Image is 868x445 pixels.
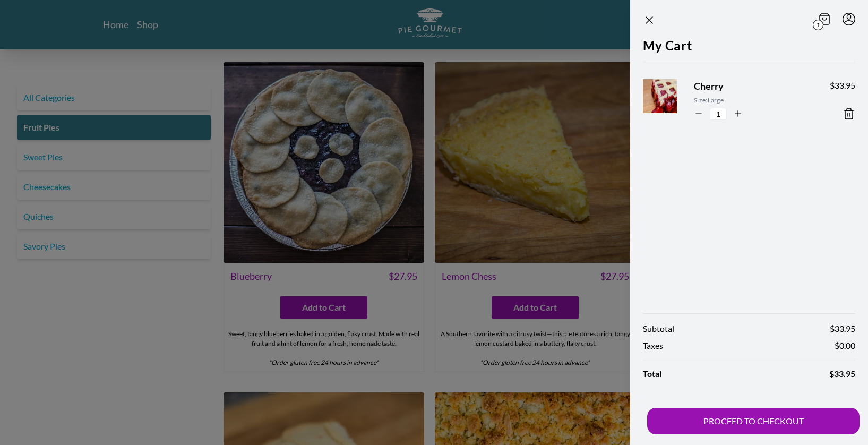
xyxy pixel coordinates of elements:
span: Size: Large [694,96,813,105]
button: Menu [843,13,855,25]
span: Subtotal [643,322,674,335]
span: $ 33.95 [829,367,855,380]
span: $ 33.95 [830,322,855,335]
span: Cherry [694,79,813,93]
button: PROCEED TO CHECKOUT [647,408,860,434]
span: Taxes [643,339,663,352]
span: 1 [813,20,823,30]
img: Product Image [638,69,702,134]
span: $ 33.95 [830,79,855,92]
span: Total [643,367,661,380]
button: Close panel [643,14,656,27]
h2: My Cart [643,36,855,62]
span: $ 0.00 [835,339,855,352]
